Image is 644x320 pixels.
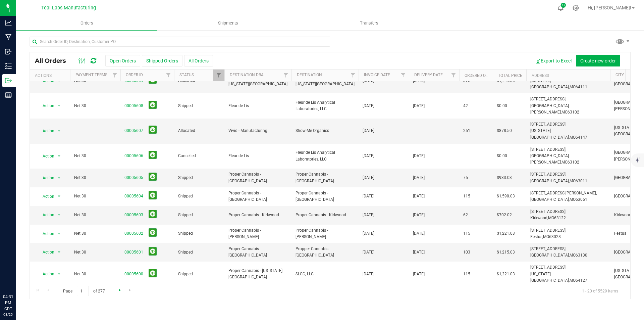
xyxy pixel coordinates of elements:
[413,153,425,159] span: [DATE]
[228,128,287,134] span: Vivid - Manufacturing
[465,73,490,78] a: Ordered qty
[413,271,425,277] span: [DATE]
[497,175,512,181] span: $933.03
[213,70,224,81] a: Filter
[124,249,143,256] a: 00005601
[530,153,569,165] span: [GEOGRAPHIC_DATA][PERSON_NAME],
[531,55,576,66] button: Export to Excel
[498,73,522,78] a: Total Price
[228,268,287,280] span: Proper Cannabis - [US_STATE][GEOGRAPHIC_DATA]
[37,210,55,220] span: Action
[576,135,587,140] span: 64147
[296,212,355,218] span: Proper Cannabis - Kirkwood
[74,212,116,218] span: Net 30
[37,173,55,183] span: Action
[576,179,587,183] span: 63011
[561,110,568,115] span: MO
[497,193,515,199] span: $1,590.03
[530,97,566,101] span: [STREET_ADDRESS],
[124,212,143,218] a: 00005603
[178,249,220,256] span: Shipped
[163,70,174,81] a: Filter
[37,247,55,257] span: Action
[363,230,374,237] span: [DATE]
[363,193,374,199] span: [DATE]
[570,278,576,283] span: MO
[5,34,12,41] inline-svg: Manufacturing
[570,197,576,202] span: MO
[363,153,374,159] span: [DATE]
[228,153,287,159] span: Fleur de Lis
[5,19,12,26] inline-svg: Analytics
[576,55,620,66] button: Create new order
[570,179,576,183] span: MO
[526,70,610,81] th: Address
[109,70,120,81] a: Filter
[576,253,587,258] span: 63130
[299,16,440,30] a: Transfers
[178,103,220,109] span: Shipped
[228,190,287,203] span: Proper Cannabis - [GEOGRAPHIC_DATA]
[351,20,387,26] span: Transfers
[280,70,291,81] a: Filter
[530,197,570,202] span: [GEOGRAPHIC_DATA],
[530,179,570,183] span: [GEOGRAPHIC_DATA],
[562,4,565,7] span: 9+
[530,128,570,139] span: [US_STATE][GEOGRAPHIC_DATA],
[74,175,116,181] span: Net 30
[497,212,512,218] span: $702.02
[548,216,554,220] span: MO
[228,103,287,109] span: Fleur de Lis
[124,153,143,159] a: 00005606
[463,230,470,237] span: 115
[463,128,470,134] span: 251
[413,193,425,199] span: [DATE]
[124,230,143,237] a: 00005602
[580,58,616,63] span: Create new order
[297,73,322,77] a: Destination
[5,63,12,70] inline-svg: Inventory
[178,212,220,218] span: Shipped
[296,227,355,240] span: Proper Cannabis - [PERSON_NAME]
[228,246,287,259] span: Proper Cannabis - [GEOGRAPHIC_DATA]
[530,272,570,283] span: [US_STATE][GEOGRAPHIC_DATA],
[530,122,566,127] span: [STREET_ADDRESS]
[364,73,390,77] a: Invoice Date
[530,265,566,270] span: [STREET_ADDRESS]
[37,126,55,136] span: Action
[30,37,330,47] input: Search Order ID, Destination, Customer PO...
[463,271,470,277] span: 115
[178,193,220,199] span: Shipped
[463,249,470,256] span: 103
[228,212,287,218] span: Proper Cannabis - Kirkwood
[615,73,624,77] a: City
[74,271,116,277] span: Net 30
[37,269,55,279] span: Action
[125,286,135,295] a: Go to the last page
[77,286,89,296] input: 1
[228,171,287,184] span: Proper Cannabis - [GEOGRAPHIC_DATA]
[37,151,55,161] span: Action
[71,20,102,26] span: Orders
[16,16,157,30] a: Orders
[5,92,12,98] inline-svg: Reports
[179,73,194,77] a: Status
[5,48,12,55] inline-svg: Inbound
[55,229,63,238] span: select
[530,228,566,233] span: [STREET_ADDRESS],
[296,246,355,259] span: Propper Cannabis - [GEOGRAPHIC_DATA]
[230,73,264,77] a: Destination DBA
[3,294,13,312] p: 04:31 PM CDT
[55,101,63,110] span: select
[3,312,13,317] p: 08/25
[413,212,425,218] span: [DATE]
[530,103,569,115] span: [GEOGRAPHIC_DATA][PERSON_NAME],
[157,16,299,30] a: Shipments
[74,103,116,109] span: Net 30
[530,253,570,258] span: [GEOGRAPHIC_DATA],
[577,286,624,296] span: 1 - 20 of 5529 items
[55,126,63,136] span: select
[549,234,561,239] span: 63028
[463,193,470,199] span: 115
[296,99,355,112] span: Fleur de Lis Analytical Laboratories, LLC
